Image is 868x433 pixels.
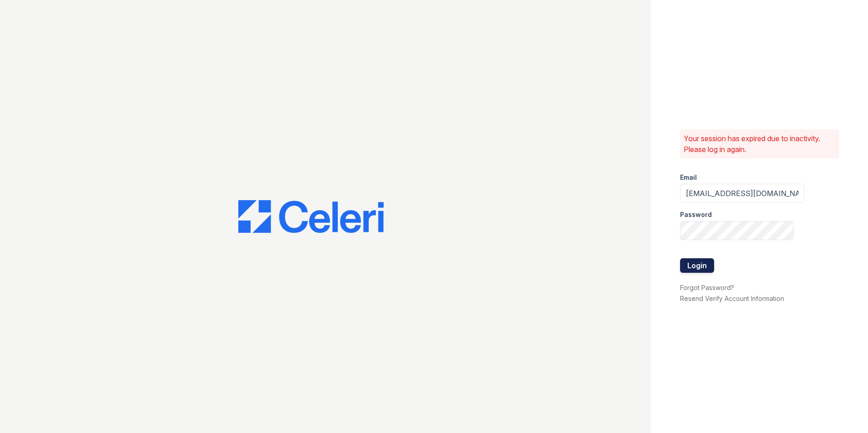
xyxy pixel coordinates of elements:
[238,200,384,233] img: CE_Logo_Blue-a8612792a0a2168367f1c8372b55b34899dd931a85d93a1a3d3e32e68fde9ad4.png
[680,295,784,302] a: Resend Verify Account Information
[680,173,697,182] label: Email
[680,210,712,219] label: Password
[680,258,714,273] button: Login
[684,133,835,155] p: Your session has expired due to inactivity. Please log in again.
[680,284,734,291] a: Forgot Password?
